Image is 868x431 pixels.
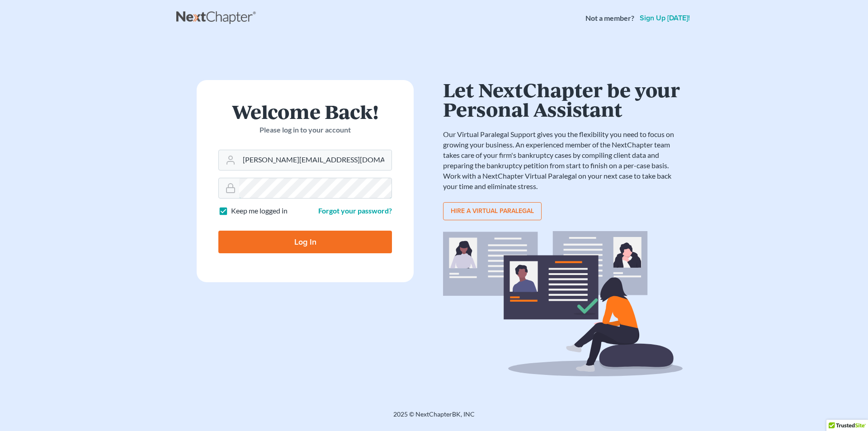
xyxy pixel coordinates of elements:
h1: Welcome Back! [218,102,392,121]
h1: Let NextChapter be your Personal Assistant [443,80,683,118]
label: Keep me logged in [231,206,288,216]
div: 2025 © NextChapterBK, INC [176,410,692,426]
strong: Not a member? [585,13,634,24]
p: Our Virtual Paralegal Support gives you the flexibility you need to focus on growing your busines... [443,129,683,191]
p: Please log in to your account [218,125,392,135]
a: Hire a virtual paralegal [443,202,542,220]
input: Log In [218,231,392,253]
a: Forgot your password? [318,206,392,215]
input: Email Address [239,150,392,170]
a: Sign up [DATE]! [638,14,692,22]
img: virtual_paralegal_bg-b12c8cf30858a2b2c02ea913d52db5c468ecc422855d04272ea22d19010d70dc.svg [443,231,683,376]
